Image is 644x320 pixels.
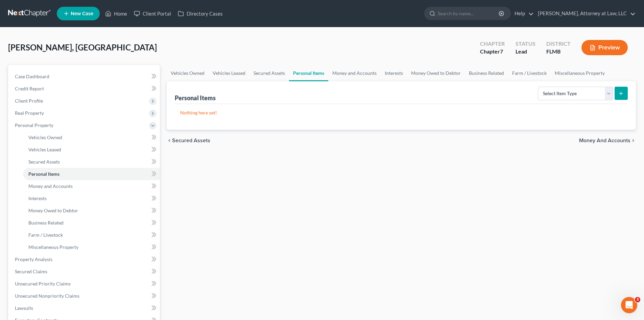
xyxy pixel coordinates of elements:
[9,70,160,83] a: Case Dashboard
[15,110,44,116] span: Real Property
[28,134,62,140] span: Vehicles Owned
[630,138,636,143] i: chevron_right
[28,183,73,189] span: Money and Accounts
[23,217,160,229] a: Business Related
[465,65,508,81] a: Business Related
[23,180,160,192] a: Money and Accounts
[174,7,226,20] a: Directory Cases
[23,192,160,205] a: Interests
[172,138,210,143] span: Secured Assets
[381,65,407,81] a: Interests
[579,138,636,143] button: Money and Accounts chevron_right
[9,83,160,95] a: Credit Report
[9,265,160,278] a: Secured Claims
[28,147,61,152] span: Vehicles Leased
[9,278,160,290] a: Unsecured Priority Claims
[480,40,505,48] div: Chapter
[581,40,628,55] button: Preview
[15,305,33,311] span: Lawsuits
[130,7,174,20] a: Client Portal
[23,131,160,144] a: Vehicles Owned
[328,65,381,81] a: Money and Accounts
[167,138,172,143] i: chevron_left
[289,65,328,81] a: Personal Items
[180,109,622,116] p: Nothing here yet!
[102,7,130,20] a: Home
[23,241,160,253] a: Miscellaneous Property
[15,281,71,286] span: Unsecured Priority Claims
[28,208,78,213] span: Money Owed to Debtor
[511,7,534,20] a: Help
[167,65,209,81] a: Vehicles Owned
[508,65,551,81] a: Farm / Livestock
[8,42,157,52] span: [PERSON_NAME], [GEOGRAPHIC_DATA]
[9,290,160,302] a: Unsecured Nonpriority Claims
[23,205,160,217] a: Money Owed to Debtor
[15,73,49,79] span: Case Dashboard
[15,269,47,274] span: Secured Claims
[167,138,210,143] button: chevron_left Secured Assets
[23,144,160,156] a: Vehicles Leased
[28,244,78,250] span: Miscellaneous Property
[500,48,503,55] span: 7
[534,7,636,20] a: [PERSON_NAME], Attorney at Law, LLC
[516,48,535,56] div: Lead
[15,98,43,104] span: Client Profile
[635,297,640,302] span: 3
[438,7,500,20] input: Search by name...
[71,11,93,16] span: New Case
[28,232,63,238] span: Farm / Livestock
[551,65,609,81] a: Miscellaneous Property
[15,256,52,262] span: Property Analysis
[546,40,571,48] div: District
[15,86,44,91] span: Credit Report
[9,302,160,314] a: Lawsuits
[23,229,160,241] a: Farm / Livestock
[546,48,571,56] div: FLMB
[407,65,465,81] a: Money Owed to Debtor
[480,48,505,56] div: Chapter
[621,297,637,313] iframe: Intercom live chat
[28,220,64,226] span: Business Related
[28,159,60,165] span: Secured Assets
[249,65,289,81] a: Secured Assets
[516,40,535,48] div: Status
[9,253,160,265] a: Property Analysis
[28,171,59,177] span: Personal Items
[175,94,216,102] div: Personal Items
[23,156,160,168] a: Secured Assets
[23,168,160,180] a: Personal Items
[15,293,79,299] span: Unsecured Nonpriority Claims
[15,122,53,128] span: Personal Property
[209,65,249,81] a: Vehicles Leased
[28,195,47,201] span: Interests
[579,138,630,143] span: Money and Accounts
